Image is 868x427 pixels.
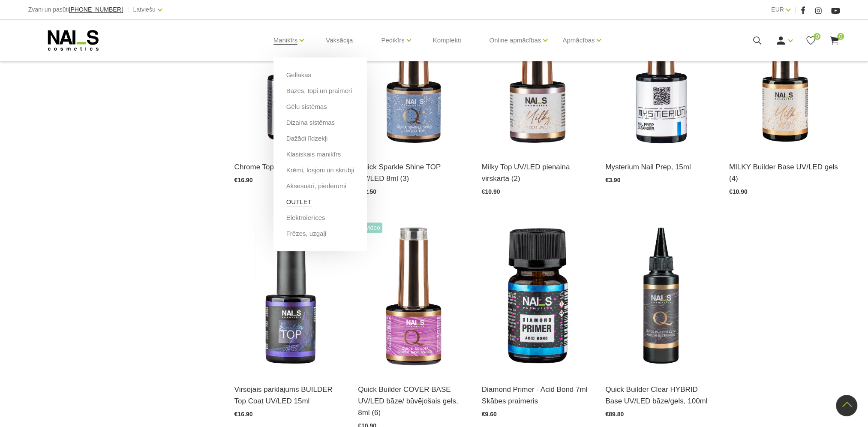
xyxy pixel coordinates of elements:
[286,150,341,159] a: Klasiskais manikīrs
[28,4,123,15] div: Zvani un pasūti
[286,229,326,238] a: Frēzes, uzgaļi
[562,23,595,57] a: Apmācības
[795,4,796,15] span: |
[234,384,345,407] a: Virsējais pārklājums BUILDER Top Coat UV/LED 15ml
[829,35,840,46] a: 0
[69,6,123,13] a: [PHONE_NUMBER]
[605,384,716,407] a: Quick Builder Clear HYBRID Base UV/LED bāze/gels, 100ml
[286,118,335,127] a: Dizaina sistēmas
[358,188,376,195] span: €12.50
[814,33,820,40] span: 0
[133,4,156,15] a: Latviešu
[286,213,325,223] a: Elektroierīces
[286,86,352,96] a: Bāzes, topi un praimeri
[358,161,469,184] a: Quick Sparkle Shine TOP UV/LED 8ml (3)
[234,411,253,418] span: €16.90
[234,177,253,183] span: €16.90
[234,161,345,173] a: Chrome Tops UV/LED
[234,220,345,373] img: Builder Top virsējais pārklājums bez lipīgā slāņa gellakas/gela pārklājuma izlīdzināšanai un nost...
[605,411,624,418] span: €89.80
[482,411,497,418] span: €9.60
[273,23,298,57] a: Manikīrs
[729,161,840,184] a: MILKY Builder Base UV/LED gels (4)
[358,384,469,419] a: Quick Builder COVER BASE UV/LED bāze/ būvējošais gels, 8ml (6)
[286,134,328,143] a: Dažādi līdzekļi
[482,220,593,373] img: Skābes praimeris nagiem.Šis līdzeklis tiek izmantots salīdzinoši retos gadījumos.Attauko naga plā...
[805,35,816,46] a: 0
[482,384,593,407] a: Diamond Primer - Acid Bond 7ml Skābes praimeris
[482,161,593,184] a: Milky Top UV/LED pienaina virskārta (2)
[69,6,123,13] span: [PHONE_NUMBER]
[771,4,784,15] a: EUR
[358,220,469,373] img: Šī brīža iemīlētākais produkts, kas nepieviļ nevienu meistaru.Perfektas noturības kamuflāžas bāze...
[605,177,620,183] span: €3.90
[319,20,360,61] a: Vaksācija
[426,20,468,61] a: Komplekti
[605,161,716,173] a: Mysterium Nail Prep, 15ml
[482,188,500,195] span: €10.90
[360,223,382,233] span: +Video
[286,197,312,207] a: OUTLET
[605,220,716,373] img: Noturīga, caurspīdīga bāze, kam piemīt meistaru iecienītās Quick Cover base formula un noturība.L...
[127,4,129,15] span: |
[286,181,346,191] a: Aksesuāri, piederumi
[381,23,404,57] a: Pedikīrs
[286,102,327,111] a: Gēlu sistēmas
[489,23,541,57] a: Online apmācības
[286,165,354,175] a: Krēmi, losjoni un skrubji
[729,188,748,195] span: €10.90
[837,33,844,40] span: 0
[286,70,311,80] a: Gēllakas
